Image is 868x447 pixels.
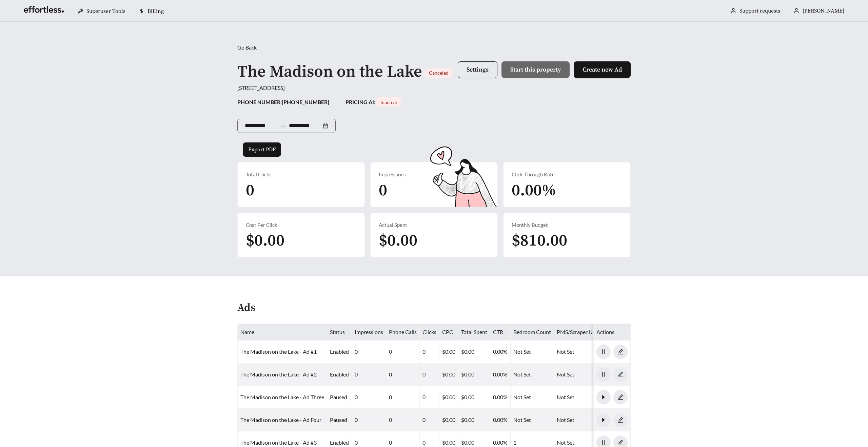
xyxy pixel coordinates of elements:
[429,70,449,76] span: Canceled
[240,394,324,400] a: The Madison on the Lake - Ad Three
[240,371,317,377] a: The Madison on the Lake - Ad #2
[386,386,420,409] td: 0
[330,394,347,400] span: paused
[379,180,387,201] span: 0
[596,413,611,427] button: caret-right
[386,363,420,386] td: 0
[597,394,610,400] span: caret-right
[330,371,349,377] span: enabled
[352,409,386,431] td: 0
[379,221,489,229] div: Actual Spent
[490,409,511,431] td: 0.00%
[554,363,615,386] td: Not Set
[512,180,556,201] span: 0.00%
[240,416,321,423] a: The Madison on the Lake - Ad Four
[803,7,844,14] span: [PERSON_NAME]
[420,341,439,363] td: 0
[597,371,610,377] span: pause
[246,231,284,251] span: $0.00
[467,66,489,74] span: Settings
[380,99,397,105] span: Inactive
[346,99,401,105] strong: PRICING AI:
[352,386,386,409] td: 0
[554,341,615,363] td: Not Set
[240,348,317,355] a: The Madison on the Lake - Ad #1
[442,329,453,335] span: CPC
[511,363,554,386] td: Not Set
[330,416,347,423] span: paused
[420,386,439,409] td: 0
[379,171,489,178] div: Impressions
[439,341,458,363] td: $0.00
[458,363,490,386] td: $0.00
[243,142,281,157] button: Export PDF
[554,409,615,431] td: Not Set
[439,386,458,409] td: $0.00
[613,439,628,446] a: edit
[330,348,349,355] span: enabled
[511,324,554,341] th: Bedroom Count
[240,439,317,446] a: The Madison on the Lake - Ad #3
[352,341,386,363] td: 0
[597,440,610,446] span: pause
[420,409,439,431] td: 0
[614,440,627,446] span: edit
[386,409,420,431] td: 0
[583,66,622,74] span: Create new Ad
[458,324,490,341] th: Total Spent
[596,390,611,404] button: caret-right
[512,221,622,229] div: Monthly Budget
[458,409,490,431] td: $0.00
[614,394,627,400] span: edit
[238,324,327,341] th: Name
[280,123,286,129] span: to
[490,386,511,409] td: 0.00%
[613,390,628,404] button: edit
[490,363,511,386] td: 0.00%
[246,180,254,201] span: 0
[493,329,503,335] span: CTR
[554,386,615,409] td: Not Set
[613,371,628,377] a: edit
[458,341,490,363] td: $0.00
[574,61,631,78] button: Create new Ad
[512,231,567,251] span: $810.00
[458,61,497,78] button: Settings
[511,386,554,409] td: Not Set
[248,145,276,154] span: Export PDF
[614,349,627,355] span: edit
[237,62,422,82] h1: The Madison on the Lake
[330,439,349,446] span: enabled
[458,386,490,409] td: $0.00
[512,171,622,178] div: Click-Through Rate
[613,413,628,427] button: edit
[280,123,286,129] span: swap-right
[327,324,352,341] th: Status
[613,394,628,400] a: edit
[511,341,554,363] td: Not Set
[614,417,627,423] span: edit
[490,341,511,363] td: 0.00%
[386,324,420,341] th: Phone Calls
[379,231,417,251] span: $0.00
[613,348,628,355] a: edit
[420,324,439,341] th: Clicks
[597,417,610,423] span: caret-right
[237,302,255,314] h4: Ads
[614,371,627,377] span: edit
[147,8,164,15] span: Billing
[439,409,458,431] td: $0.00
[554,324,615,341] th: PMS/Scraper Unit Price
[237,84,631,92] div: [STREET_ADDRESS]
[237,44,257,51] span: Go Back
[86,8,125,15] span: Superuser Tools
[511,409,554,431] td: Not Set
[246,221,356,229] div: Cost Per Click
[596,367,611,382] button: pause
[596,345,611,359] button: pause
[613,416,628,423] a: edit
[501,61,570,78] button: Start this property
[597,349,610,355] span: pause
[352,324,386,341] th: Impressions
[594,324,631,341] th: Actions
